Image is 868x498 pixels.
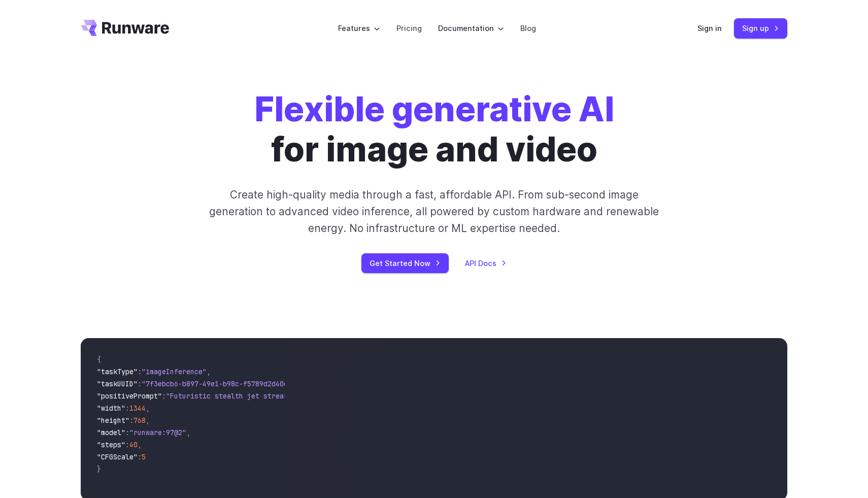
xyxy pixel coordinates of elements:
a: Go to / [81,20,169,36]
label: Documentation [438,22,504,34]
span: , [207,367,211,376]
span: "model" [97,428,125,437]
span: 5 [142,452,146,461]
span: : [125,428,129,437]
span: : [125,440,129,449]
span: "height" [97,416,129,425]
span: : [125,404,129,413]
p: Create high-quality media through a fast, affordable API. From sub-second image generation to adv... [208,186,660,237]
a: API Docs [465,257,507,269]
span: "taskType" [97,367,138,376]
span: { [97,355,101,364]
span: "runware:97@2" [129,428,186,437]
span: "Futuristic stealth jet streaking through a neon-lit cityscape with glowing purple exhaust" [166,391,536,401]
span: , [146,404,150,413]
strong: Flexible generative AI [254,89,614,129]
span: "positivePrompt" [97,391,162,401]
span: "steps" [97,440,125,449]
span: 1344 [129,404,146,413]
span: : [138,379,142,388]
span: 40 [129,440,138,449]
span: "7f3ebcb6-b897-49e1-b98c-f5789d2d40d7" [142,379,296,388]
h1: for image and video [254,89,614,170]
span: : [129,416,133,425]
span: } [97,464,101,474]
a: Sign in [697,22,722,34]
span: , [146,416,150,425]
span: "width" [97,404,125,413]
label: Features [338,22,380,34]
span: : [138,452,142,461]
a: Blog [520,22,536,34]
span: : [138,367,142,376]
span: , [186,428,190,437]
span: : [162,391,166,401]
a: Sign up [734,18,787,38]
span: , [138,440,142,449]
a: Pricing [396,22,422,34]
span: "imageInference" [142,367,207,376]
a: Get Started Now [361,253,449,273]
span: "taskUUID" [97,379,138,388]
span: "CFGScale" [97,452,138,461]
span: 768 [133,416,146,425]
